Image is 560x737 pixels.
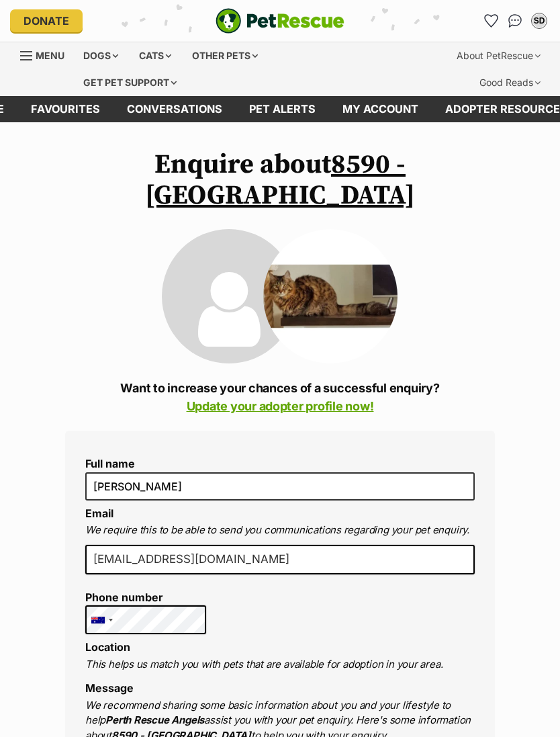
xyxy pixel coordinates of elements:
a: Update your adopter profile now! [187,399,374,413]
div: SD [532,14,546,28]
div: Other pets [183,42,267,69]
a: My account [329,96,432,122]
h1: Enquire about [65,149,495,211]
div: Get pet support [74,69,186,96]
span: Menu [36,50,64,61]
p: Want to increase your chances of a successful enquiry? [65,379,495,415]
label: Email [85,507,113,520]
label: Message [85,681,134,695]
img: chat-41dd97257d64d25036548639549fe6c8038ab92f7586957e7f3b1b290dea8141.svg [508,14,522,28]
label: Phone number [85,591,206,603]
label: Location [85,640,130,654]
div: Cats [130,42,181,69]
a: Favourites [17,96,113,122]
a: conversations [113,96,236,122]
a: Conversations [504,10,526,32]
div: Dogs [74,42,128,69]
a: Donate [10,9,83,32]
div: Australia: +61 [86,606,117,634]
div: About PetRescue [447,42,550,69]
label: Full name [85,458,475,470]
button: My account [528,10,550,32]
img: logo-e224e6f780fb5917bec1dbf3a21bbac754714ae5b6737aabdf751b685950b380.svg [216,8,344,34]
strong: Perth Rescue Angels [105,713,204,726]
p: This helps us match you with pets that are available for adoption in your area. [85,657,475,673]
div: Good Reads [470,69,550,96]
img: 8590 - Meowgi [263,229,398,363]
a: Pet alerts [236,96,329,122]
a: Menu [20,42,74,67]
input: E.g. Jimmy Chew [85,472,475,501]
a: PetRescue [216,8,344,34]
p: We require this to be able to send you communications regarding your pet enquiry. [85,523,475,538]
ul: Account quick links [480,10,550,32]
a: 8590 - [GEOGRAPHIC_DATA] [145,148,415,212]
a: Favourites [480,10,502,32]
